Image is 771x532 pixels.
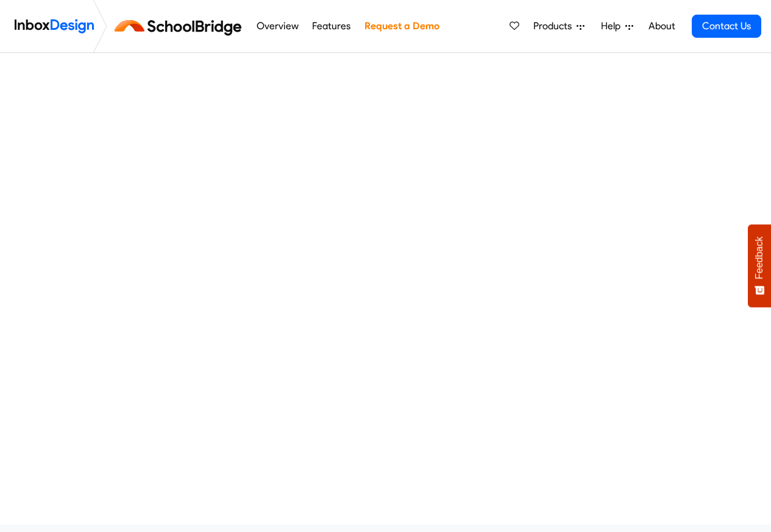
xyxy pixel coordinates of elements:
[692,15,761,38] a: Contact Us
[596,14,638,38] a: Help
[533,19,577,34] span: Products
[645,14,678,38] a: About
[748,224,771,307] button: Feedback - Show survey
[112,12,249,41] img: schoolbridge logo
[528,14,589,38] a: Products
[601,19,625,34] span: Help
[754,236,765,279] span: Feedback
[253,14,302,38] a: Overview
[309,14,354,38] a: Features
[361,14,442,38] a: Request a Demo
